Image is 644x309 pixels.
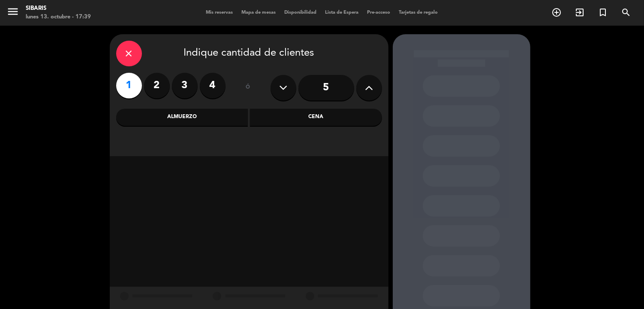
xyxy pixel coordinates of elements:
label: 2 [144,73,170,98]
label: 4 [200,73,226,98]
label: 3 [172,73,198,98]
div: sibaris [26,4,91,13]
span: Pre-acceso [363,10,395,15]
i: search [621,7,631,18]
span: Mapa de mesas [238,10,280,15]
span: Tarjetas de regalo [395,10,442,15]
button: menu [6,5,19,21]
div: Cena [250,109,382,126]
i: add_circle_outline [551,7,562,18]
div: Indique cantidad de clientes [116,41,382,66]
i: close [124,48,134,59]
i: turned_in_not [598,7,608,18]
label: 1 [116,73,142,98]
i: menu [6,5,19,18]
span: Mis reservas [202,10,238,15]
div: ó [234,73,262,103]
span: Lista de Espera [321,10,363,15]
span: Disponibilidad [280,10,321,15]
i: exit_to_app [575,7,585,18]
div: Almuerzo [116,109,248,126]
div: lunes 13. octubre - 17:39 [26,13,91,21]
